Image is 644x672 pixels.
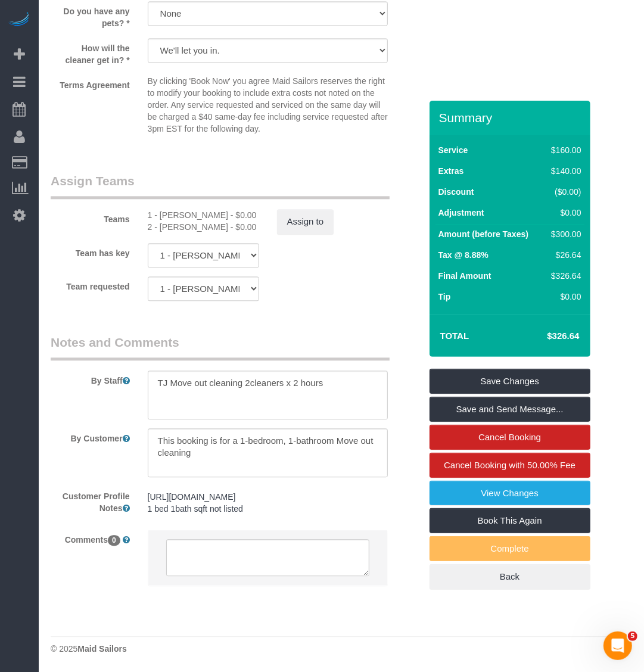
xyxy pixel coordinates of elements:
span: 5 [628,631,637,641]
a: Cancel Booking [430,425,590,450]
strong: Total [440,331,469,341]
div: $0.00 [546,291,581,303]
a: Cancel Booking with 50.00% Fee [430,453,590,478]
div: $140.00 [546,165,581,177]
img: Automaid Logo [7,12,31,29]
label: Do you have any pets? * [42,1,139,29]
label: Final Amount [438,270,491,282]
p: By clicking 'Book Now' you agree Maid Sailors reserves the right to modify your booking to includ... [148,75,388,135]
label: Tax @ 8.88% [438,249,489,261]
label: Terms Agreement [42,75,139,91]
strong: Maid Sailors [77,644,126,654]
label: Comments [42,530,139,546]
h4: $326.64 [511,331,579,341]
legend: Notes and Comments [51,334,390,360]
label: Team has key [42,243,139,259]
label: Amount (before Taxes) [438,228,528,240]
span: 0 [108,535,120,546]
a: Save Changes [430,369,590,394]
label: Discount [438,186,474,198]
iframe: Intercom live chat [603,631,632,660]
a: Back [430,564,590,589]
div: $160.00 [546,144,581,156]
label: Tip [438,291,451,303]
label: By Staff [42,371,139,387]
a: Book This Again [430,508,590,533]
div: 0 hours x $17.00/hour [148,209,259,221]
label: Extras [438,165,464,177]
label: Team requested [42,276,139,293]
label: Teams [42,209,139,225]
h3: Summary [439,111,584,125]
div: $300.00 [546,228,581,240]
label: Adjustment [438,207,484,219]
a: Save and Send Message... [430,397,590,422]
div: 0 hours x $17.00/hour [148,221,259,233]
label: Customer Profile Notes [42,486,139,514]
div: $26.64 [546,249,581,261]
div: ($0.00) [546,186,581,198]
a: View Changes [430,481,590,506]
div: $326.64 [546,270,581,282]
legend: Assign Teams [51,172,390,199]
pre: [URL][DOMAIN_NAME] 1 bed 1bath sqft not listed [148,491,388,515]
button: Assign to [277,209,334,234]
span: Cancel Booking with 50.00% Fee [444,460,575,470]
label: How will the cleaner get in? * [42,38,139,66]
label: Service [438,144,468,156]
div: © 2025 [51,643,632,655]
div: $0.00 [546,207,581,219]
label: By Customer [42,428,139,444]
